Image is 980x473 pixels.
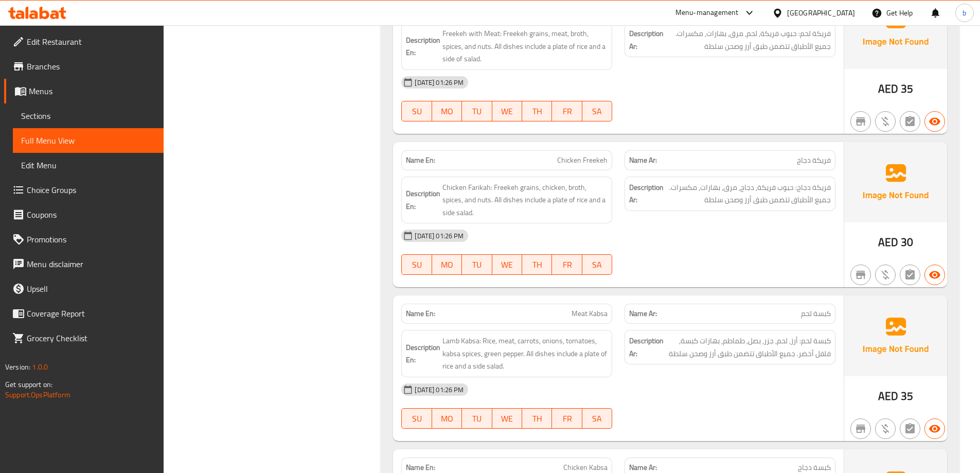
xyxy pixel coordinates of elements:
[462,101,492,121] button: TU
[5,378,52,391] span: Get support on:
[406,104,427,119] span: SU
[436,411,458,426] span: MO
[787,7,855,19] div: [GEOGRAPHIC_DATA]
[462,254,492,275] button: TU
[27,332,155,344] span: Grocery Checklist
[4,202,164,227] a: Coupons
[801,308,831,319] span: كبسة لحم
[466,257,488,272] span: TU
[406,155,435,166] strong: Name En:
[556,104,578,119] span: FR
[4,326,164,351] a: Grocery Checklist
[436,257,458,272] span: MO
[798,462,831,473] span: كبسة دجاج
[401,101,432,121] button: SU
[432,254,462,275] button: MO
[5,388,70,401] a: Support.OpsPlatform
[406,341,440,366] strong: Description En:
[526,104,548,119] span: TH
[900,418,920,439] button: Not has choices
[556,257,578,272] span: FR
[21,134,155,147] span: Full Menu View
[556,411,578,426] span: FR
[442,181,608,219] span: Chicken Farikah: Freekeh grains, chicken, broth, spices, and nuts. All dishes include a plate of ...
[411,385,468,395] span: [DATE] 01:26 PM
[401,254,432,275] button: SU
[526,257,548,272] span: TH
[4,276,164,301] a: Upsell
[629,27,664,52] strong: Description Ar:
[401,408,432,429] button: SU
[13,153,164,178] a: Edit Menu
[406,257,427,272] span: SU
[406,308,435,319] strong: Name En:
[522,408,552,429] button: TH
[29,85,155,97] span: Menus
[629,181,664,206] strong: Description Ar:
[466,411,488,426] span: TU
[875,418,896,439] button: Purchased item
[27,208,155,221] span: Coupons
[586,257,608,272] span: SA
[878,79,898,99] span: AED
[21,159,155,171] span: Edit Menu
[4,79,164,103] a: Menus
[27,184,155,196] span: Choice Groups
[901,79,913,99] span: 35
[552,254,582,275] button: FR
[13,128,164,153] a: Full Menu View
[878,386,898,406] span: AED
[4,252,164,276] a: Menu disclaimer
[492,254,522,275] button: WE
[963,7,966,19] span: b
[629,462,657,473] strong: Name Ar:
[442,27,608,65] span: Freekeh with Meat: Freekeh grains, meat, broth, spices, and nuts. All dishes include a plate of r...
[675,7,739,19] div: Menu-management
[4,227,164,252] a: Promotions
[586,411,608,426] span: SA
[797,155,831,166] span: فريكة دجاج
[5,360,30,374] span: Version:
[27,233,155,246] span: Promotions
[901,232,913,252] span: 30
[552,101,582,121] button: FR
[666,335,831,360] span: كبسة لحم: أرز, لحم, جزر, بصل, طماطم, بهارات كبسة, فلفل أخضر. جميع الأطباق تتضمن طبق أرز وصحن سلطة
[27,36,155,48] span: Edit Restaurant
[924,111,945,132] button: Available
[27,283,155,295] span: Upsell
[900,111,920,132] button: Not has choices
[496,257,518,272] span: WE
[13,103,164,128] a: Sections
[850,418,871,439] button: Not branch specific item
[411,78,468,87] span: [DATE] 01:26 PM
[666,181,831,206] span: فريكة دجاج: حبوب فريكة, دجاج, مرق, بهارات, مكسرات. جميع الأطباق تتضمن طبق أرز وصحن سلطة
[4,29,164,54] a: Edit Restaurant
[496,104,518,119] span: WE
[406,462,435,473] strong: Name En:
[466,104,488,119] span: TU
[492,101,522,121] button: WE
[522,101,552,121] button: TH
[436,104,458,119] span: MO
[27,307,155,320] span: Coverage Report
[492,408,522,429] button: WE
[557,155,608,166] span: Chicken Freekeh
[552,408,582,429] button: FR
[629,155,657,166] strong: Name Ar:
[582,101,612,121] button: SA
[21,110,155,122] span: Sections
[406,34,440,59] strong: Description En:
[4,301,164,326] a: Coverage Report
[900,265,920,285] button: Not has choices
[406,411,427,426] span: SU
[406,187,440,213] strong: Description En:
[924,265,945,285] button: Available
[629,308,657,319] strong: Name Ar:
[582,254,612,275] button: SA
[462,408,492,429] button: TU
[850,111,871,132] button: Not branch specific item
[563,462,608,473] span: Chicken Kabsa
[27,258,155,270] span: Menu disclaimer
[844,295,947,376] img: Ae5nvW7+0k+MAAAAAElFTkSuQmCC
[526,411,548,426] span: TH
